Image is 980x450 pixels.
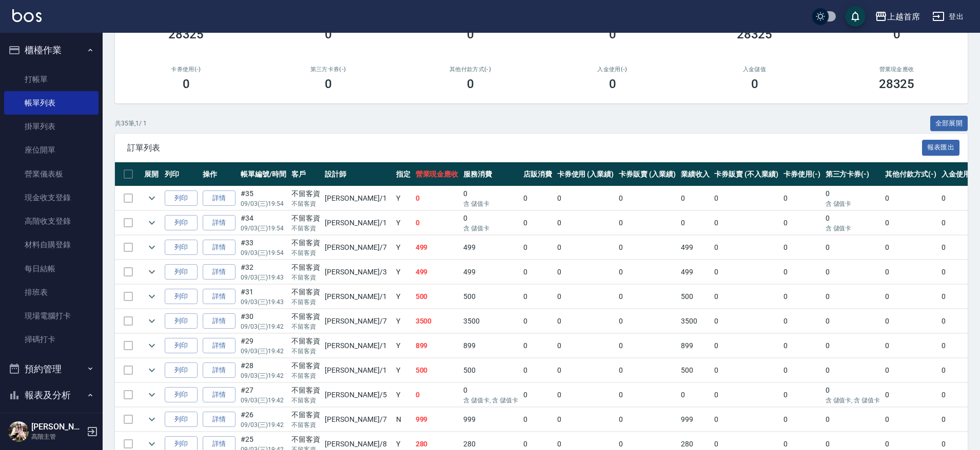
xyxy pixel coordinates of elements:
[394,358,413,382] td: Y
[887,10,920,23] div: 上越首席
[322,285,393,309] td: [PERSON_NAME] /1
[555,235,617,260] td: 0
[555,334,617,358] td: 0
[696,66,813,73] h2: 入金儲值
[555,358,617,382] td: 0
[781,260,823,284] td: 0
[712,186,780,210] td: 0
[144,362,160,378] button: expand row
[269,66,387,73] h2: 第三方卡券(-)
[241,347,286,356] p: 09/03 (三) 19:42
[413,309,461,333] td: 3500
[394,285,413,309] td: Y
[144,387,160,402] button: expand row
[413,260,461,284] td: 499
[678,309,712,333] td: 3500
[291,248,320,258] p: 不留客資
[521,309,555,333] td: 0
[521,162,555,186] th: 店販消費
[291,199,320,208] p: 不留客資
[165,215,198,231] button: 列印
[712,309,780,333] td: 0
[554,66,671,73] h2: 入金使用(-)
[678,260,712,284] td: 499
[144,313,160,329] button: expand row
[609,27,616,41] h3: 0
[4,356,99,382] button: 預約管理
[521,334,555,358] td: 0
[781,408,823,432] td: 0
[165,362,198,378] button: 列印
[609,77,616,91] h3: 0
[203,240,236,255] a: 詳情
[4,186,99,209] a: 現金收支登錄
[238,358,289,382] td: #28
[291,347,320,356] p: 不留客資
[203,264,236,280] a: 詳情
[712,285,780,309] td: 0
[4,304,99,328] a: 現場電腦打卡
[291,420,320,430] p: 不留客資
[394,383,413,407] td: Y
[4,382,99,409] button: 報表及分析
[823,334,883,358] td: 0
[291,434,320,445] div: 不留客資
[238,260,289,284] td: #32
[238,211,289,235] td: #34
[781,334,823,358] td: 0
[394,260,413,284] td: Y
[238,334,289,358] td: #29
[823,162,883,186] th: 第三方卡券(-)
[322,235,393,260] td: [PERSON_NAME] /7
[838,66,955,73] h2: 營業現金應收
[461,285,521,309] td: 500
[241,248,286,258] p: 09/03 (三) 19:54
[413,408,461,432] td: 999
[291,410,320,420] div: 不留客資
[200,162,238,186] th: 操作
[883,260,939,284] td: 0
[521,260,555,284] td: 0
[411,66,529,73] h2: 其他付款方式(-)
[467,27,474,41] h3: 0
[461,211,521,235] td: 0
[144,289,160,304] button: expand row
[616,408,678,432] td: 0
[823,260,883,284] td: 0
[555,309,617,333] td: 0
[291,224,320,233] p: 不留客資
[871,6,924,27] button: 上越首席
[203,387,236,403] a: 詳情
[678,162,712,186] th: 業績收入
[521,285,555,309] td: 0
[322,334,393,358] td: [PERSON_NAME] /1
[467,77,474,91] h3: 0
[241,420,286,430] p: 09/03 (三) 19:42
[322,186,393,210] td: [PERSON_NAME] /1
[845,6,866,27] button: save
[616,211,678,235] td: 0
[291,311,320,322] div: 不留客資
[291,371,320,380] p: 不留客資
[165,412,198,427] button: 列印
[203,190,236,206] a: 詳情
[461,162,521,186] th: 服務消費
[823,408,883,432] td: 0
[413,162,461,186] th: 營業現金應收
[712,358,780,382] td: 0
[162,162,200,186] th: 列印
[616,358,678,382] td: 0
[712,162,780,186] th: 卡券販賣 (不入業績)
[826,396,880,405] p: 含 儲值卡, 含 儲值卡
[930,116,968,132] button: 全部展開
[394,235,413,260] td: Y
[4,68,99,91] a: 打帳單
[322,162,393,186] th: 設計師
[823,285,883,309] td: 0
[203,215,236,231] a: 詳情
[165,289,198,305] button: 列印
[291,262,320,273] div: 不留客資
[883,235,939,260] td: 0
[413,211,461,235] td: 0
[826,199,880,208] p: 含 儲值卡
